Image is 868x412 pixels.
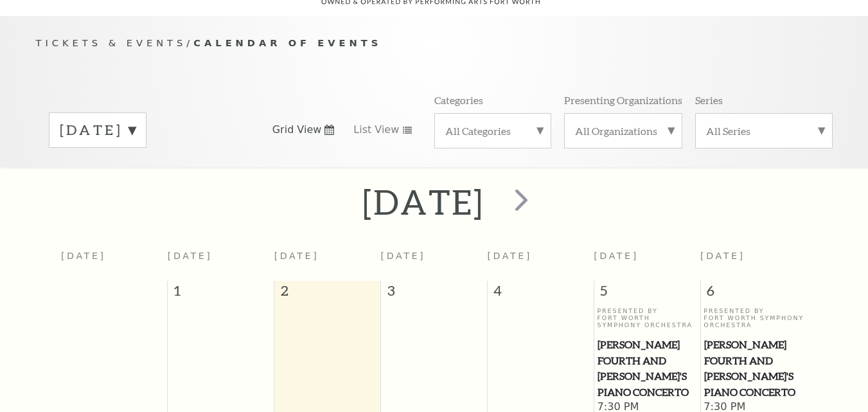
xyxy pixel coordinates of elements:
h2: [DATE] [362,181,484,222]
label: All Series [706,124,822,138]
label: [DATE] [60,120,136,140]
span: [DATE] [487,251,532,261]
button: next [496,179,543,225]
span: 3 [381,281,487,307]
span: [DATE] [700,251,745,261]
span: [DATE] [274,251,319,261]
span: Grid View [272,123,322,137]
label: All Categories [445,124,540,138]
p: Series [695,93,723,107]
span: 5 [594,281,700,307]
span: [PERSON_NAME] Fourth and [PERSON_NAME]'s Piano Concerto [598,337,696,400]
span: [PERSON_NAME] Fourth and [PERSON_NAME]'s Piano Concerto [704,337,803,400]
p: Presented By Fort Worth Symphony Orchestra [597,307,696,329]
span: 2 [274,281,380,307]
span: [DATE] [381,251,426,261]
label: All Organizations [575,124,671,138]
span: Calendar of Events [193,37,382,48]
span: 1 [168,281,274,307]
span: [DATE] [594,251,639,261]
p: / [36,35,833,51]
p: Presenting Organizations [564,93,682,107]
span: [DATE] [168,251,213,261]
p: Categories [434,93,483,107]
span: 6 [701,281,807,307]
span: 4 [488,281,594,307]
span: List View [353,123,399,137]
th: [DATE] [61,243,168,281]
span: Tickets & Events [36,37,187,48]
p: Presented By Fort Worth Symphony Orchestra [704,307,804,329]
